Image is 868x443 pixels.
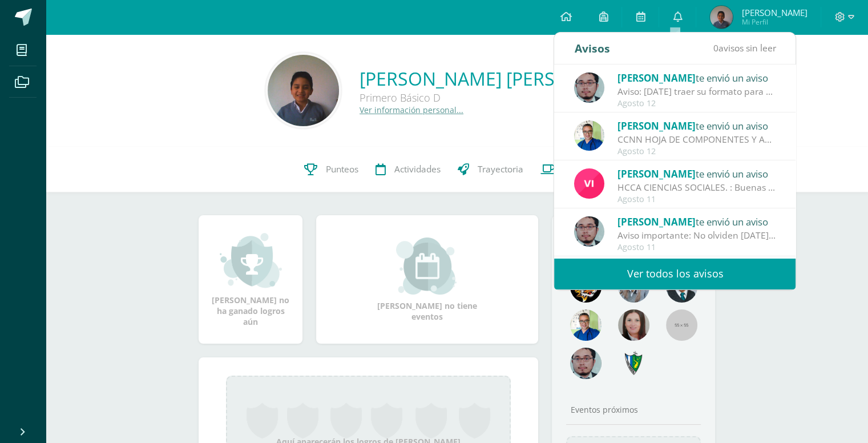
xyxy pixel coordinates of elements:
[554,258,796,289] a: Ver todos los avisos
[618,309,649,341] img: 67c3d6f6ad1c930a517675cdc903f95f.png
[570,309,601,341] img: 10741f48bcca31577cbcd80b61dad2f3.png
[570,348,601,379] img: d0e54f245e8330cebada5b5b95708334.png
[617,119,696,132] span: [PERSON_NAME]
[360,91,648,104] div: Primero Básico D
[617,181,776,194] div: HCCA CIENCIAS SOCIALES. : Buenas tardes a todos, un gusto saludarles. Por este medio envió la HCC...
[360,104,463,115] a: Ver información personal...
[296,147,367,192] a: Punteos
[574,168,604,199] img: bd6d0aa147d20350c4821b7c643124fa.png
[360,66,648,91] a: [PERSON_NAME] [PERSON_NAME]
[617,133,776,146] div: CCNN HOJA DE COMPONENTES Y ACTIVIADES IV UNIDAD: TEMAS IV UNIDAD - Método científico - La célula ...
[370,237,485,322] div: [PERSON_NAME] no tiene eventos
[617,147,776,156] div: Agosto 12
[396,237,458,295] img: event_small.png
[741,17,807,27] span: Mi Perfil
[741,7,807,18] span: [PERSON_NAME]
[617,195,776,204] div: Agosto 11
[394,163,441,175] span: Actividades
[617,167,696,180] span: [PERSON_NAME]
[713,42,776,54] span: avisos sin leer
[713,42,718,54] span: 0
[710,6,733,29] img: 91155468b1c9046faea73cac72441b39.png
[617,71,696,84] span: [PERSON_NAME]
[532,147,612,192] a: Contactos
[617,99,776,108] div: Agosto 12
[618,348,649,379] img: 7cab5f6743d087d6deff47ee2e57ce0d.png
[326,163,358,175] span: Punteos
[574,120,604,151] img: 692ded2a22070436d299c26f70cfa591.png
[220,232,282,289] img: achievement_small.png
[617,70,776,85] div: te envió un aviso
[617,214,776,229] div: te envió un aviso
[210,232,291,327] div: [PERSON_NAME] no ha ganado logros aún
[574,33,609,64] div: Avisos
[666,309,697,341] img: 55x55
[617,229,776,242] div: Aviso importante: No olviden mañana lo de la rifa y los vauchers de los depositos (dinero no, ese...
[574,73,604,103] img: 5fac68162d5e1b6fbd390a6ac50e103d.png
[617,85,776,98] div: Aviso: Mañana traer su formato para continuar lo del ejercicio de Grecas
[367,147,449,192] a: Actividades
[268,55,339,126] img: 4d17de557a39d3ba0d1466e772e2efed.png
[617,166,776,181] div: te envió un aviso
[566,404,701,415] div: Eventos próximos
[617,215,696,228] span: [PERSON_NAME]
[574,216,604,247] img: 5fac68162d5e1b6fbd390a6ac50e103d.png
[617,243,776,252] div: Agosto 11
[449,147,532,192] a: Trayectoria
[617,118,776,133] div: te envió un aviso
[478,163,523,175] span: Trayectoria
